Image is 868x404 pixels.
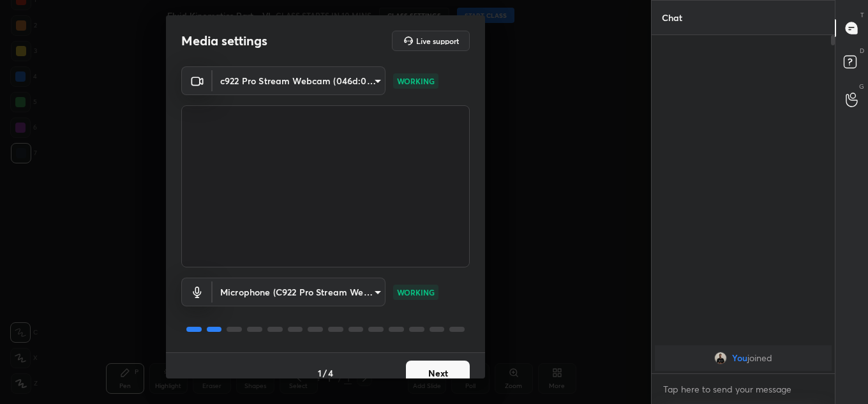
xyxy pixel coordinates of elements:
div: c922 Pro Stream Webcam (046d:085c) [213,278,385,306]
p: D [860,46,864,56]
div: grid [652,343,835,373]
h4: 1 [318,366,322,380]
button: Next [406,361,470,386]
h4: / [323,366,327,380]
span: joined [747,353,772,363]
div: c922 Pro Stream Webcam (046d:085c) [213,66,385,95]
p: WORKING [397,287,435,298]
p: T [860,10,864,20]
img: 6da85954e4d94dd18dd5c6a481ba3d11.jpg [714,352,727,364]
p: Chat [652,1,692,34]
h5: Live support [416,37,459,45]
p: WORKING [397,75,435,87]
p: G [859,82,864,91]
span: You [732,353,747,363]
h4: 4 [328,366,333,380]
h2: Media settings [181,33,267,49]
